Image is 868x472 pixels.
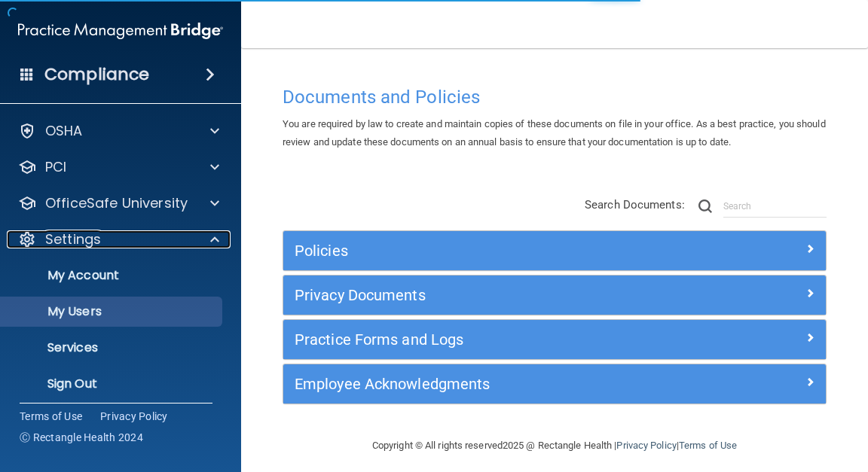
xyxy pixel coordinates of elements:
p: Services [10,340,215,355]
img: PMB logo [18,16,223,46]
p: Settings [45,230,101,248]
p: OfficeSafe University [45,194,188,212]
span: Ⓒ Rectangle Health 2024 [20,430,143,445]
h4: Documents and Policies [283,87,827,107]
a: Privacy Documents [295,283,815,307]
h5: Policies [295,242,679,259]
img: ic-search.3b580494.png [698,199,712,213]
p: Sign Out [10,376,215,391]
input: Search [723,195,827,218]
div: Copyright © All rights reserved 2025 @ Rectangle Health | | [280,422,830,470]
a: Employee Acknowledgments [295,372,815,396]
a: Settings [18,230,219,248]
p: PCI [45,158,66,176]
a: OfficeSafe University [18,194,219,212]
a: Privacy Policy [616,440,676,451]
p: My Users [10,304,215,319]
h5: Employee Acknowledgments [295,376,679,392]
span: Search Documents: [585,198,685,212]
h4: Compliance [44,64,149,85]
iframe: Drift Widget Chat Controller [793,368,850,425]
h5: Privacy Documents [295,287,679,303]
p: OSHA [45,122,83,140]
a: Terms of Use [679,440,737,451]
a: Policies [295,239,815,263]
span: You are required by law to create and maintain copies of these documents on file in your office. ... [283,118,826,148]
a: PCI [18,158,219,176]
a: Terms of Use [20,409,82,424]
p: My Account [10,268,215,283]
a: Privacy Policy [100,409,168,424]
a: OSHA [18,122,219,140]
a: Practice Forms and Logs [295,327,815,352]
h5: Practice Forms and Logs [295,331,679,348]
